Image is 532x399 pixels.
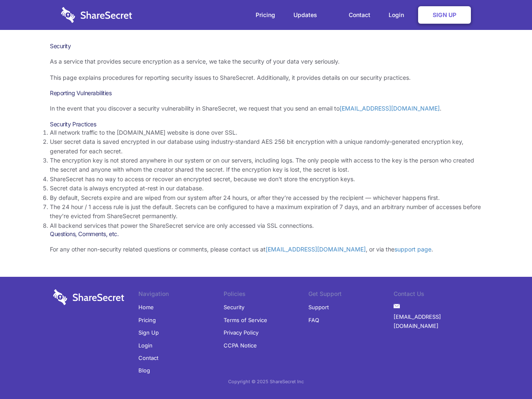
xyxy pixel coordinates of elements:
[50,221,482,230] li: All backend services that power the ShareSecret service are only accessed via SSL connections.
[138,301,154,313] a: Home
[308,301,329,313] a: Support
[50,156,482,175] li: The encryption key is not stored anywhere in our system or on our servers, including logs. The on...
[50,245,482,254] p: For any other non-security related questions or comments, please contact us at , or via the .
[394,310,479,332] a: [EMAIL_ADDRESS][DOMAIN_NAME]
[308,314,319,326] a: FAQ
[50,57,482,66] p: As a service that provides secure encryption as a service, we take the security of your data very...
[50,128,482,137] li: All network traffic to the [DOMAIN_NAME] website is done over SSL.
[380,2,416,28] a: Login
[50,42,482,50] h1: Security
[61,7,132,23] img: logo-wordmark-white-trans-d4663122ce5f474addd5e946df7df03e33cb6a1c49d2221995e7729f52c070b2.svg
[50,137,482,156] li: User secret data is saved encrypted in our database using industry-standard AES 256 bit encryptio...
[394,289,479,301] li: Contact Us
[138,339,153,352] a: Login
[50,73,482,82] p: This page explains procedures for reporting security issues to ShareSecret. Additionally, it prov...
[53,289,124,305] img: logo-wordmark-white-trans-d4663122ce5f474addd5e946df7df03e33cb6a1c49d2221995e7729f52c070b2.svg
[394,246,431,253] a: support page
[138,326,159,339] a: Sign Up
[138,289,224,301] li: Navigation
[50,202,482,221] li: The 24 hour / 1 access rule is just the default. Secrets can be configured to have a maximum expi...
[138,352,158,364] a: Contact
[50,230,482,238] h3: Questions, Comments, etc.
[50,175,482,184] li: ShareSecret has no way to access or recover an encrypted secret, because we don’t store the encry...
[224,326,259,339] a: Privacy Policy
[50,89,482,97] h3: Reporting Vulnerabilities
[50,184,482,193] li: Secret data is always encrypted at-rest in our database.
[50,193,482,202] li: By default, Secrets expire and are wiped from our system after 24 hours, or after they’re accesse...
[247,2,283,28] a: Pricing
[224,301,244,313] a: Security
[340,2,379,28] a: Contact
[418,6,471,24] a: Sign Up
[224,289,309,301] li: Policies
[138,364,150,377] a: Blog
[340,105,440,112] a: [EMAIL_ADDRESS][DOMAIN_NAME]
[224,314,267,326] a: Terms of Service
[50,121,482,128] h3: Security Practices
[308,289,394,301] li: Get Support
[138,314,156,326] a: Pricing
[50,104,482,113] p: In the event that you discover a security vulnerability in ShareSecret, we request that you send ...
[224,339,257,352] a: CCPA Notice
[266,246,366,253] a: [EMAIL_ADDRESS][DOMAIN_NAME]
